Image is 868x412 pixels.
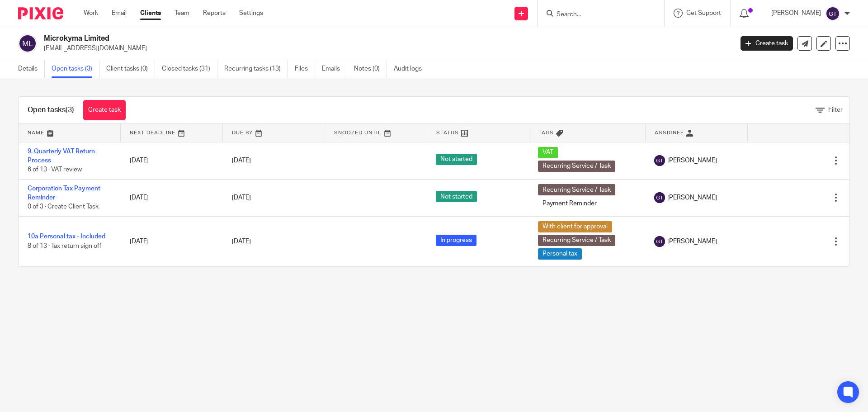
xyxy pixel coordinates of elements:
[322,60,347,78] a: Emails
[538,184,615,195] span: Recurring Service / Task
[44,44,727,53] p: [EMAIL_ADDRESS][DOMAIN_NAME]
[175,9,189,18] a: Team
[18,7,63,19] img: Pixie
[66,106,74,114] span: (3)
[28,105,74,115] h1: Open tasks
[394,60,429,78] a: Audit logs
[18,34,37,53] img: svg%3E
[654,192,665,203] img: svg%3E
[83,100,126,120] a: Create task
[112,9,127,18] a: Email
[436,154,477,165] span: Not started
[771,9,821,18] p: [PERSON_NAME]
[334,130,382,135] span: Snoozed Until
[28,204,99,210] span: 0 of 3 · Create Client Task
[667,156,717,165] span: [PERSON_NAME]
[162,60,217,78] a: Closed tasks (31)
[826,6,840,21] img: svg%3E
[654,155,665,166] img: svg%3E
[667,193,717,202] span: [PERSON_NAME]
[556,11,637,19] input: Search
[538,221,612,232] span: With client for approval
[538,130,554,135] span: Tags
[121,216,223,266] td: [DATE]
[354,60,387,78] a: Notes (0)
[28,148,95,164] a: 9. Quarterly VAT Return Process
[538,198,601,209] span: Payment Reminder
[436,191,477,202] span: Not started
[654,236,665,247] img: svg%3E
[538,147,558,158] span: VAT
[667,237,717,246] span: [PERSON_NAME]
[106,60,155,78] a: Client tasks (0)
[232,194,251,201] span: [DATE]
[686,10,721,16] span: Get Support
[538,248,582,260] span: Personal tax
[121,179,223,216] td: [DATE]
[28,243,101,249] span: 8 of 13 · Tax return sign off
[28,166,82,173] span: 6 of 13 · VAT review
[741,36,793,51] a: Create task
[28,233,105,240] a: 10a Personal tax - Included
[232,157,251,164] span: [DATE]
[84,9,98,18] a: Work
[436,130,459,135] span: Status
[28,185,100,201] a: Corporation Tax Payment Reminder
[121,142,223,179] td: [DATE]
[295,60,315,78] a: Files
[44,34,590,43] h2: Microkyma Limited
[52,60,99,78] a: Open tasks (3)
[239,9,263,18] a: Settings
[203,9,226,18] a: Reports
[538,235,615,246] span: Recurring Service / Task
[436,235,476,246] span: In progress
[232,238,251,245] span: [DATE]
[140,9,161,18] a: Clients
[224,60,288,78] a: Recurring tasks (13)
[18,60,45,78] a: Details
[538,161,615,172] span: Recurring Service / Task
[828,107,843,113] span: Filter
